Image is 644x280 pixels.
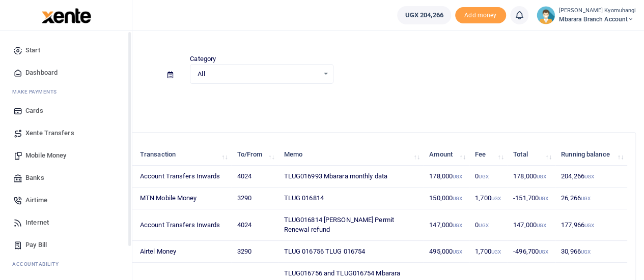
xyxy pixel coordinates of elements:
[190,54,216,64] label: Category
[231,188,278,209] td: 3290
[453,223,462,228] small: UGX
[537,223,546,228] small: UGX
[25,195,47,205] span: Airtime
[537,6,636,24] a: profile-user [PERSON_NAME] Kyomuhangi Mbarara Branch account
[42,8,91,23] img: logo-large
[25,106,43,116] span: Cards
[25,150,66,161] span: Mobile Money
[479,223,488,228] small: UGX
[469,144,508,166] th: Fee: activate to sort column ascending
[25,173,44,183] span: Banks
[41,11,91,19] a: logo-small logo-large logo-large
[581,196,591,201] small: UGX
[581,249,591,255] small: UGX
[453,196,462,201] small: UGX
[539,196,548,201] small: UGX
[134,144,232,166] th: Transaction: activate to sort column ascending
[8,61,124,84] a: Dashboard
[584,223,594,228] small: UGX
[25,45,40,55] span: Start
[278,166,423,188] td: TLUG016993 Mbarara monthly data
[231,209,278,241] td: 4024
[453,174,462,179] small: UGX
[25,128,74,138] span: Xente Transfers
[8,122,124,144] a: Xente Transfers
[397,6,451,24] a: UGX 204,266
[25,217,49,228] span: Internet
[539,249,548,255] small: UGX
[479,174,488,179] small: UGX
[278,144,423,166] th: Memo: activate to sort column ascending
[20,260,59,268] span: countability
[231,166,278,188] td: 4024
[555,209,627,241] td: 177,966
[555,166,627,188] td: 204,266
[537,6,555,24] img: profile-user
[393,6,455,24] li: Wallet ballance
[278,188,423,209] td: TLUG 016814
[134,188,232,209] td: MTN Mobile Money
[8,256,124,272] li: Ac
[8,234,124,256] a: Pay Bill
[559,7,636,15] small: [PERSON_NAME] Kyomuhangi
[424,144,469,166] th: Amount: activate to sort column ascending
[508,188,555,209] td: -151,700
[25,240,47,250] span: Pay Bill
[469,241,508,263] td: 1,700
[8,211,124,234] a: Internet
[455,7,506,24] span: Add money
[555,144,627,166] th: Running balance: activate to sort column ascending
[278,241,423,263] td: TLUG 016756 TLUG 016754
[453,249,462,255] small: UGX
[508,144,555,166] th: Total: activate to sort column ascending
[424,188,469,209] td: 150,000
[8,189,124,211] a: Airtime
[39,96,636,107] p: Download
[8,39,124,61] a: Start
[455,11,506,18] a: Add money
[424,166,469,188] td: 178,000
[555,241,627,263] td: 30,966
[231,144,278,166] th: To/From: activate to sort column ascending
[25,68,58,78] span: Dashboard
[231,241,278,263] td: 3290
[537,174,546,179] small: UGX
[469,209,508,241] td: 0
[508,209,555,241] td: 147,000
[17,88,57,96] span: ake Payments
[405,10,443,20] span: UGX 204,266
[198,69,318,79] span: All
[8,100,124,122] a: Cards
[455,7,506,24] li: Toup your wallet
[508,166,555,188] td: 178,000
[555,188,627,209] td: 26,266
[469,188,508,209] td: 1,700
[8,84,124,100] li: M
[491,196,501,201] small: UGX
[424,241,469,263] td: 495,000
[491,249,501,255] small: UGX
[424,209,469,241] td: 147,000
[559,15,636,24] span: Mbarara Branch account
[469,166,508,188] td: 0
[8,167,124,189] a: Banks
[134,209,232,241] td: Account Transfers Inwards
[278,209,423,241] td: TLUG016814 [PERSON_NAME] Permit Renewal refund
[134,166,232,188] td: Account Transfers Inwards
[134,241,232,263] td: Airtel Money
[39,29,636,41] h4: Statements
[8,144,124,167] a: Mobile Money
[508,241,555,263] td: -496,700
[584,174,594,179] small: UGX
